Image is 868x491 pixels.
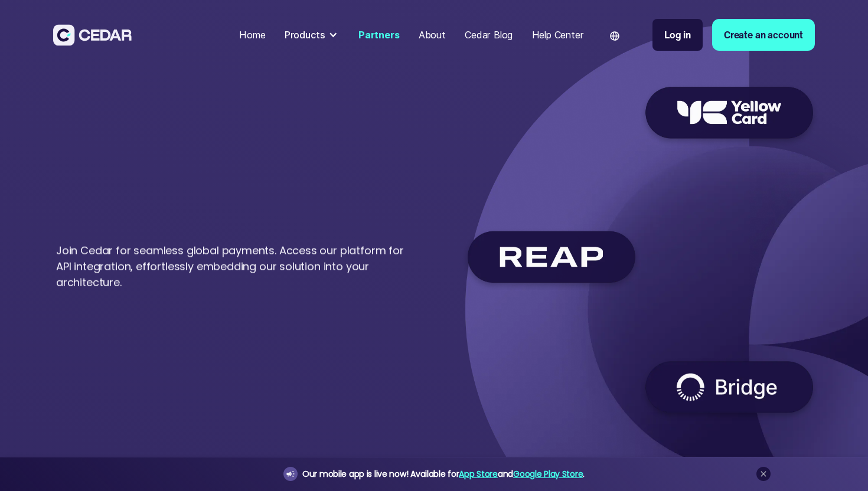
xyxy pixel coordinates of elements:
a: Help Center [527,22,589,48]
a: Home [234,22,270,48]
div: Our mobile app is live now! Available for and . [302,467,585,482]
div: Partners [358,28,400,42]
a: Google Play Store [513,468,583,480]
a: Create an account [712,19,815,51]
div: Cedar Blog [465,28,513,42]
div: Help Center [532,28,584,42]
div: Products [280,23,344,47]
img: announcement [286,469,295,479]
p: Join Cedar for seamless global payments. Access our platform for API integration, effortlessly em... [56,243,404,290]
div: Home [239,28,265,42]
a: About [414,22,451,48]
img: world icon [610,31,619,41]
a: App Store [459,468,497,480]
div: About [419,28,446,42]
a: Cedar Blog [460,22,517,48]
a: Log in [652,19,703,51]
div: Log in [664,28,691,42]
a: Partners [354,22,404,48]
div: Products [285,28,325,42]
